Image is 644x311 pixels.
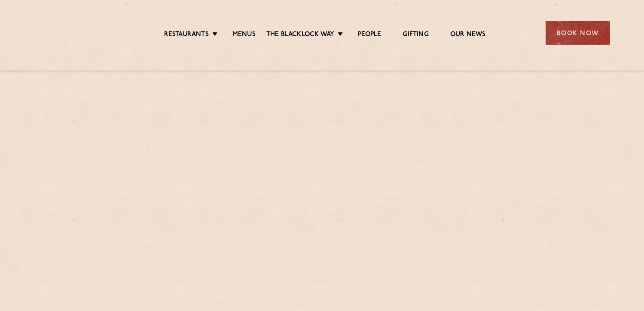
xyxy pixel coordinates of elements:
[266,30,334,40] a: The Blacklock Way
[403,30,428,40] a: Gifting
[164,30,209,40] a: Restaurants
[232,30,256,40] a: Menus
[34,8,109,58] img: svg%3E
[358,30,381,40] a: People
[450,30,486,40] a: Our News
[546,21,610,45] div: Book Now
